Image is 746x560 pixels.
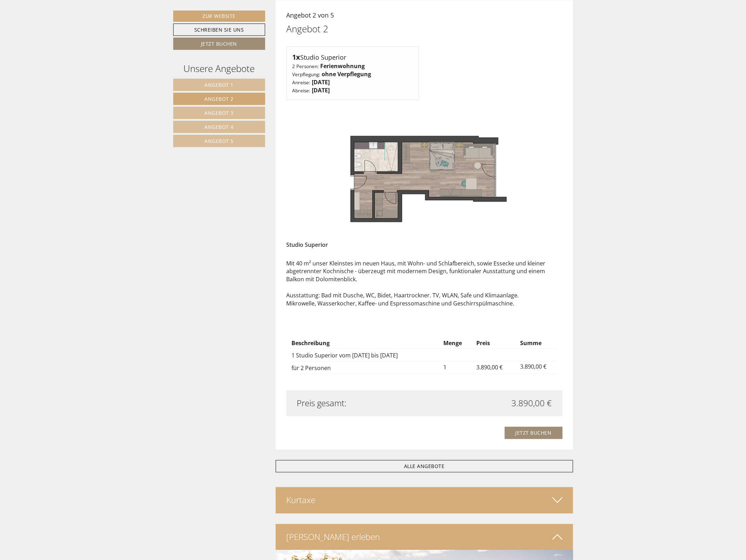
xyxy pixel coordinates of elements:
span: 3.890,00 € [477,364,503,371]
div: Studio Superior [286,236,338,249]
b: ohne Verpflegung [322,70,371,78]
div: Preis gesamt: [291,397,424,409]
span: Angebot 2 von 5 [286,11,334,19]
td: 1 Studio Superior vom [DATE] bis [DATE] [291,349,441,362]
a: Jetzt buchen [505,427,563,439]
span: Angebot 1 [204,81,234,88]
div: Studio Superior [292,52,413,62]
img: image [286,111,563,249]
button: Previous [298,171,306,189]
a: Schreiben Sie uns [173,24,265,36]
div: Angebot 2 [286,22,328,35]
span: Angebot 2 [204,95,234,102]
a: ALLE ANGEBOTE [276,460,573,473]
span: Angebot 3 [204,110,234,116]
th: Menge [441,338,473,349]
div: Unsere Angebote [173,62,265,75]
th: Preis [474,338,517,349]
button: Next [543,171,550,189]
span: Angebot 5 [204,138,234,144]
td: für 2 Personen [291,362,441,374]
small: 2 Personen: [292,63,319,70]
td: 1 [441,362,473,374]
th: Summe [517,338,557,349]
b: [DATE] [312,78,330,86]
b: 1x [292,52,300,62]
p: Mit 40 m² unser Kleinstes im neuen Haus, mit Wohn- und Schlafbereich, sowie Essecke und kleiner a... [286,260,563,308]
span: 3.890,00 € [512,397,552,409]
b: Ferienwohnung [320,62,365,70]
small: Abreise: [292,87,310,94]
a: Jetzt buchen [173,38,265,50]
b: [DATE] [312,86,330,94]
div: Kurtaxe [276,487,573,513]
td: 3.890,00 € [517,362,557,374]
a: Zur Website [173,11,265,22]
div: [PERSON_NAME] erleben [276,524,573,550]
small: Verpflegung: [292,71,320,78]
th: Beschreibung [291,338,441,349]
small: Anreise: [292,79,310,86]
span: Angebot 4 [204,124,234,130]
